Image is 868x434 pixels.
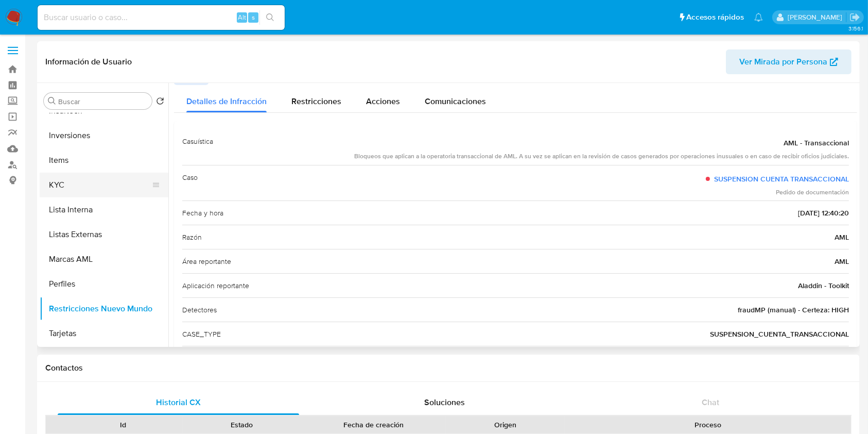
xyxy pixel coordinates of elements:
input: Buscar [58,97,148,106]
span: s [252,12,255,22]
button: Listas Externas [40,222,168,247]
button: search-icon [259,10,281,25]
span: Alt [238,12,246,22]
button: Inversiones [40,123,168,148]
div: Id [71,420,176,430]
a: Notificaciones [754,13,763,22]
span: Ver Mirada por Persona [739,49,827,74]
button: Restricciones Nuevo Mundo [40,296,168,321]
button: Ver Mirada por Persona [726,49,852,74]
button: Items [40,148,168,173]
span: Accesos rápidos [686,12,744,23]
button: Volver al orden por defecto [156,97,164,108]
p: eliana.eguerrero@mercadolibre.com [788,12,846,22]
div: Fecha de creación [308,420,439,430]
button: Perfiles [40,272,168,296]
div: Origen [453,420,558,430]
span: Chat [702,396,719,408]
button: Tarjetas [40,321,168,346]
button: Lista Interna [40,197,168,222]
div: Proceso [572,420,844,430]
button: Buscar [48,97,56,105]
h1: Información de Usuario [45,57,132,67]
h1: Contactos [45,363,852,373]
button: KYC [40,173,160,197]
span: Soluciones [424,396,465,408]
button: Marcas AML [40,247,168,272]
input: Buscar usuario o caso... [38,11,285,24]
span: Historial CX [156,396,201,408]
div: Estado [190,420,294,430]
a: Salir [849,12,860,23]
